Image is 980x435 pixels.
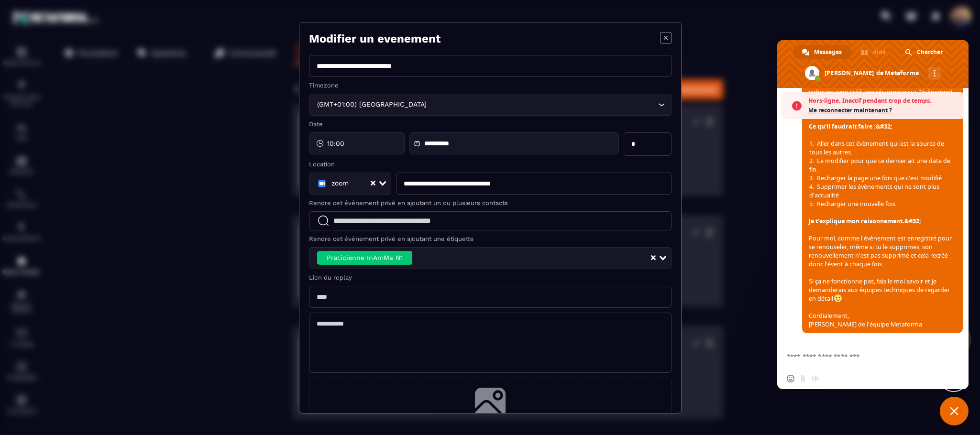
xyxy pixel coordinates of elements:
[809,45,956,328] span: Bonjour [PERSON_NAME], Je vais prendre ton problème en deux temps. Dans un premier temps, il me s...
[315,99,429,110] span: (GMT+01:00) [GEOGRAPHIC_DATA]
[309,120,672,128] label: Date
[793,45,851,59] div: Messages
[809,140,956,157] span: Aller dans cet évènement qui est la source de tous les autres.
[809,217,921,225] span: Je t'explique mon raisonnement.&#32;
[809,122,892,130] span: Ce qu'il faudrait faire :&#32;
[309,235,672,242] label: Rendre cet événement privé en ajoutant une étiquette
[317,251,412,265] div: Praticienne InAmMa N1
[351,178,370,189] input: Search for option
[327,139,344,148] span: 10:00
[309,82,672,89] label: Timezone
[808,106,959,115] span: Me reconnecter maintenant ?
[809,200,897,208] span: Recharger une nouvelle fois.
[896,45,952,59] div: Chercher
[331,179,349,188] span: zoom
[787,375,794,382] span: Insérer un emoji
[429,99,656,110] input: Search for option
[917,45,943,59] span: Chercher
[415,250,650,266] input: Search for option
[309,247,672,269] div: Search for option
[309,32,440,45] h2: Modifier un evenement
[809,183,956,200] span: Supprimer les évènements qui ne sont plus d'actualité
[309,161,672,168] label: Location
[809,157,956,174] span: Le modifier pour que ce dernier ait une date de fin.
[787,352,938,361] textarea: Entrez votre message...
[651,254,656,261] button: Clear Selected
[309,173,392,195] div: Search for option
[309,94,672,116] div: Search for option
[309,199,672,207] label: Rendre cet événement privé en ajoutant un ou plusieurs contacts
[814,45,842,59] span: Messages
[808,96,959,106] span: Hors-ligne. Inactif pendant trop de temps.
[928,67,941,80] div: Autres canaux
[940,397,969,425] div: Fermer le chat
[809,174,942,183] span: Recharger la page une fois que c'est modifié
[371,180,375,187] button: Clear Selected
[309,274,672,281] label: Lien du replay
